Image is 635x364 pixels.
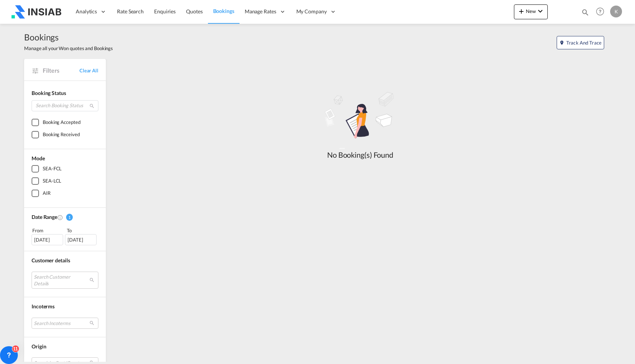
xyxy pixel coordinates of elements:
a: Clear All [79,67,98,74]
input: Search Booking Status [32,100,98,111]
div: Origin [32,343,98,350]
span: Help [594,5,606,18]
div: No Booking(s) Found [305,150,416,160]
div: K [610,6,622,17]
span: New [517,8,545,14]
img: 0ea05a20c6b511ef93588b618553d863.png [11,3,61,20]
span: Bookings [213,8,234,14]
md-icon: assets/icons/custom/empty_shipments.svg [305,88,416,150]
button: icon-map-markerTrack and Trace [557,36,604,49]
span: Incoterms [32,303,55,309]
span: Date Range [32,214,57,220]
span: Customer details [32,257,70,263]
div: [DATE] [65,234,97,245]
span: Rate Search [117,8,144,14]
div: SEA-LCL [43,177,61,185]
button: icon-plus 400-fgNewicon-chevron-down [514,4,548,19]
span: Quotes [186,8,202,14]
span: Manage Rates [245,8,276,15]
div: Booking Received [43,131,79,138]
div: SEA-FCL [43,165,62,173]
span: Mode [32,155,45,161]
span: Enquiries [154,8,176,14]
div: icon-magnify [581,8,589,19]
div: To [66,227,99,234]
span: Booking Status [32,90,66,96]
div: Booking Accepted [43,119,80,126]
span: From To [DATE][DATE] [32,227,98,245]
div: Help [594,5,610,19]
div: [DATE] [32,234,63,245]
span: Bookings [24,31,113,43]
span: Filters [43,66,79,75]
span: Manage all your Won quotes and Bookings [24,45,113,52]
md-checkbox: SEA-FCL [32,165,98,173]
md-checkbox: SEA-LCL [32,177,98,185]
md-icon: Created On [57,214,63,220]
md-icon: icon-magnify [581,8,589,16]
md-icon: icon-chevron-down [536,7,545,16]
md-checkbox: AIR [32,190,98,197]
md-icon: icon-plus 400-fg [517,7,526,16]
span: My Company [296,8,327,15]
div: AIR [43,190,51,197]
span: Analytics [76,8,97,15]
div: Booking Status [32,89,98,97]
md-icon: icon-magnify [89,103,95,109]
div: From [32,227,64,234]
md-icon: icon-map-marker [559,40,564,45]
span: 1 [66,214,73,221]
div: Customer details [32,257,98,264]
span: Origin [32,343,46,350]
